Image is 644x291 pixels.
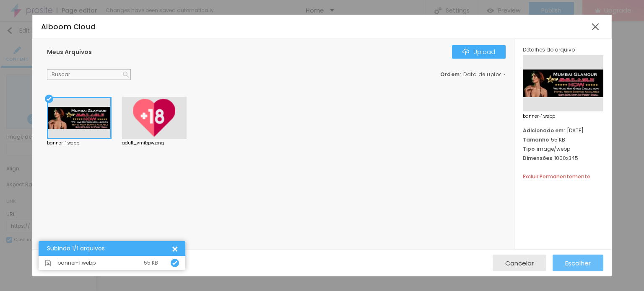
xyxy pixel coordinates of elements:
[523,136,549,143] span: Tamanho
[523,114,603,118] span: banner-1.webp
[493,255,546,271] button: Cancelar
[523,155,603,162] div: 1000x345
[523,145,603,152] div: image/webp
[440,71,460,78] span: Ordem
[462,49,469,55] img: Icone
[523,145,535,152] span: Tipo
[523,136,603,143] div: 55 KB
[41,22,96,32] span: Alboom Cloud
[47,245,171,252] div: Subindo 1/1 arquivos
[144,260,158,265] div: 55 KB
[565,260,591,267] span: Escolher
[523,155,552,162] span: Dimensões
[523,127,603,134] div: [DATE]
[123,72,129,77] img: Icone
[523,46,575,53] span: Detalhes do arquivo
[47,48,92,56] span: Meus Arquivos
[47,141,112,145] div: banner-1.webp
[45,260,51,266] img: Icone
[553,255,603,271] button: Escolher
[463,72,507,77] span: Data de upload
[47,69,131,80] input: Buscar
[505,260,534,267] span: Cancelar
[172,260,177,265] img: Icone
[57,260,96,265] span: banner-1.webp
[440,72,506,77] div: :
[122,141,187,145] div: adult_vmibpw.png
[523,173,590,180] span: Excluir Permanentemente
[452,45,506,59] button: IconeUpload
[523,127,565,134] span: Adicionado em:
[462,49,495,55] div: Upload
